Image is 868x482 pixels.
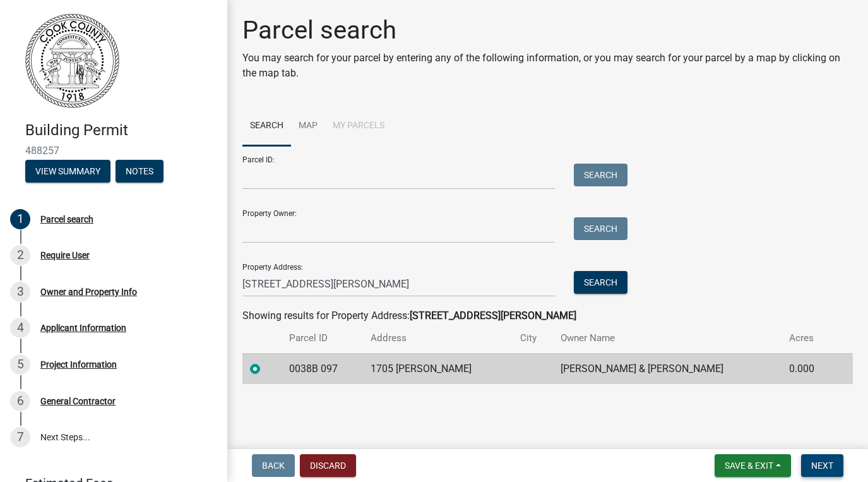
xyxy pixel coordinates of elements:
span: Back [262,461,285,471]
div: 5 [10,354,30,375]
div: 1 [10,209,30,229]
td: [PERSON_NAME] & [PERSON_NAME] [553,353,782,384]
button: Search [574,217,627,240]
div: Parcel search [40,215,93,224]
span: 488257 [25,145,202,157]
strong: [STREET_ADDRESS][PERSON_NAME] [410,310,576,322]
div: General Contractor [40,397,116,406]
div: Owner and Property Info [40,287,137,296]
a: Search [242,106,291,147]
div: 4 [10,318,30,338]
wm-modal-confirm: Notes [116,167,163,177]
a: Map [291,106,325,147]
h1: Parcel search [242,15,853,45]
span: Next [811,461,833,471]
div: 6 [10,391,30,411]
th: Owner Name [553,323,782,353]
th: Address [363,323,512,353]
p: You may search for your parcel by entering any of the following information, or you may search fo... [242,51,853,81]
button: Search [574,271,627,294]
button: Back [252,454,295,477]
div: 2 [10,245,30,265]
th: Acres [782,323,833,353]
button: Discard [300,454,356,477]
div: 3 [10,282,30,302]
th: City [513,323,553,353]
div: Applicant Information [40,323,126,332]
span: Save & Exit [725,461,773,471]
div: 7 [10,427,30,447]
wm-modal-confirm: Summary [25,167,110,177]
div: Project Information [40,360,117,369]
button: View Summary [25,160,110,183]
td: 0038B 097 [282,353,364,384]
th: Parcel ID [282,323,364,353]
div: Showing results for Property Address: [242,308,853,323]
td: 0.000 [782,353,833,384]
button: Save & Exit [715,454,791,477]
button: Next [801,454,843,477]
div: Require User [40,251,90,260]
button: Notes [116,160,163,183]
button: Search [574,164,627,186]
h4: Building Permit [25,121,217,140]
td: 1705 [PERSON_NAME] [363,353,512,384]
img: Cook County, Georgia [25,13,119,108]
